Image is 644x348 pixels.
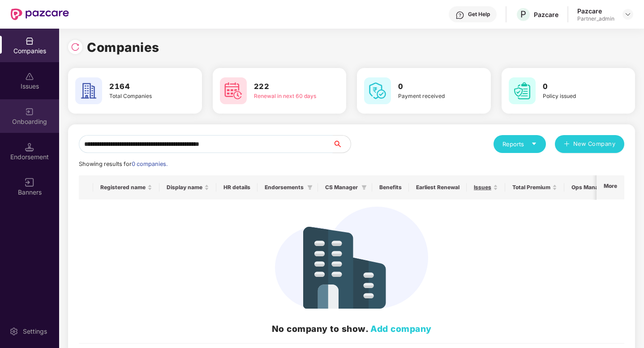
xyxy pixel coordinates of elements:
[132,161,167,167] span: 0 companies.
[534,10,558,19] div: Pazcare
[398,81,465,93] h3: 0
[87,38,159,57] h1: Companies
[167,184,202,191] span: Display name
[520,9,526,20] span: P
[597,175,624,199] th: More
[305,182,314,193] span: filter
[109,81,176,93] h3: 2164
[11,8,69,20] img: New Pazcare Logo
[577,7,614,15] div: Pazcare
[25,72,34,81] img: svg+xml;base64,PHN2ZyBpZD0iSXNzdWVzX2Rpc2FibGVkIiB4bWxucz0iaHR0cDovL3d3dy53My5vcmcvMjAwMC9zdmciIH...
[275,207,428,309] img: svg+xml;base64,PHN2ZyB4bWxucz0iaHR0cDovL3d3dy53My5vcmcvMjAwMC9zdmciIHdpZHRoPSIzNDIiIGhlaWdodD0iMj...
[216,175,258,199] th: HR details
[79,161,167,167] span: Showing results for
[20,327,50,336] div: Settings
[360,182,369,193] span: filter
[468,11,490,18] div: Get Help
[555,135,624,153] button: plusNew Company
[455,11,464,20] img: svg+xml;base64,PHN2ZyBpZD0iSGVscC0zMngzMiIgeG1sbnM9Imh0dHA6Ly93d3cudzMub3JnLzIwMDAvc3ZnIiB3aWR0aD...
[505,175,564,199] th: Total Premium
[509,77,536,104] img: svg+xml;base64,PHN2ZyB4bWxucz0iaHR0cDovL3d3dy53My5vcmcvMjAwMC9zdmciIHdpZHRoPSI2MCIgaGVpZ2h0PSI2MC...
[307,185,313,190] span: filter
[159,175,216,199] th: Display name
[25,107,34,116] img: svg+xml;base64,PHN2ZyB3aWR0aD0iMjAiIGhlaWdodD0iMjAiIHZpZXdCb3g9IjAgMCAyMCAyMCIgZmlsbD0ibm9uZSIgeG...
[100,184,146,191] span: Registered name
[409,175,467,199] th: Earliest Renewal
[265,184,304,191] span: Endorsements
[543,92,610,101] div: Policy issued
[531,141,537,147] span: caret-down
[254,81,321,93] h3: 222
[467,175,505,199] th: Issues
[502,140,537,149] div: Reports
[325,184,358,191] span: CS Manager
[25,143,34,152] img: svg+xml;base64,PHN2ZyB3aWR0aD0iMTQuNSIgaGVpZ2h0PSIxNC41IiB2aWV3Qm94PSIwIDAgMTYgMTYiIGZpbGw9Im5vbm...
[361,185,367,190] span: filter
[474,184,491,191] span: Issues
[543,81,610,93] h3: 0
[573,140,616,149] span: New Company
[332,135,351,153] button: search
[624,11,631,18] img: svg+xml;base64,PHN2ZyBpZD0iRHJvcGRvd24tMzJ4MzIiIHhtbG5zPSJodHRwOi8vd3d3LnczLm9yZy8yMDAwL3N2ZyIgd2...
[109,92,176,101] div: Total Companies
[25,178,34,187] img: svg+xml;base64,PHN2ZyB3aWR0aD0iMTYiIGhlaWdodD0iMTYiIHZpZXdCb3g9IjAgMCAxNiAxNiIgZmlsbD0ibm9uZSIgeG...
[370,323,432,334] a: Add company
[577,15,614,22] div: Partner_admin
[75,77,102,104] img: svg+xml;base64,PHN2ZyB4bWxucz0iaHR0cDovL3d3dy53My5vcmcvMjAwMC9zdmciIHdpZHRoPSI2MCIgaGVpZ2h0PSI2MC...
[512,184,550,191] span: Total Premium
[71,42,80,51] img: svg+xml;base64,PHN2ZyBpZD0iUmVsb2FkLTMyeDMyIiB4bWxucz0iaHR0cDovL3d3dy53My5vcmcvMjAwMC9zdmciIHdpZH...
[86,322,617,335] h2: No company to show.
[332,140,351,148] span: search
[398,92,465,101] div: Payment received
[220,77,247,104] img: svg+xml;base64,PHN2ZyB4bWxucz0iaHR0cDovL3d3dy53My5vcmcvMjAwMC9zdmciIHdpZHRoPSI2MCIgaGVpZ2h0PSI2MC...
[571,184,607,191] span: Ops Manager
[25,37,34,46] img: svg+xml;base64,PHN2ZyBpZD0iQ29tcGFuaWVzIiB4bWxucz0iaHR0cDovL3d3dy53My5vcmcvMjAwMC9zdmciIHdpZHRoPS...
[93,175,159,199] th: Registered name
[254,92,321,101] div: Renewal in next 60 days
[9,327,18,336] img: svg+xml;base64,PHN2ZyBpZD0iU2V0dGluZy0yMHgyMCIgeG1sbnM9Imh0dHA6Ly93d3cudzMub3JnLzIwMDAvc3ZnIiB3aW...
[364,77,391,104] img: svg+xml;base64,PHN2ZyB4bWxucz0iaHR0cDovL3d3dy53My5vcmcvMjAwMC9zdmciIHdpZHRoPSI2MCIgaGVpZ2h0PSI2MC...
[564,141,570,148] span: plus
[372,175,409,199] th: Benefits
